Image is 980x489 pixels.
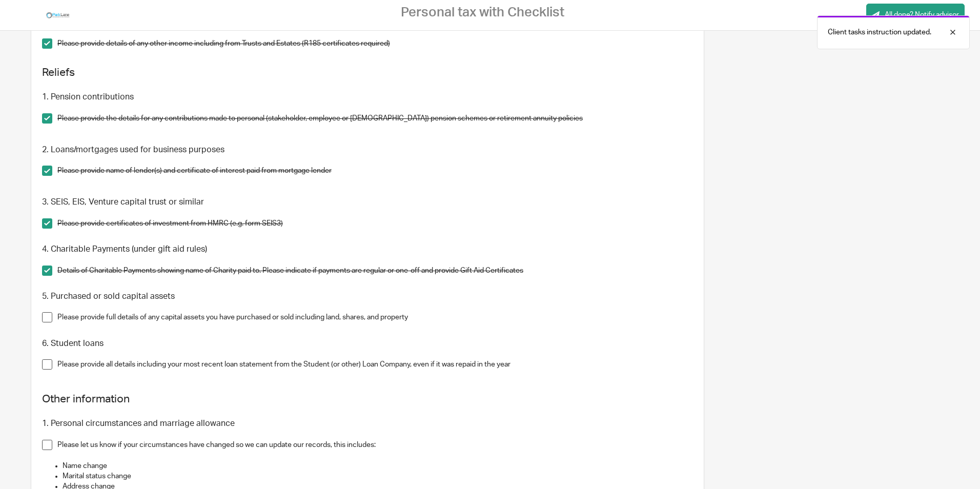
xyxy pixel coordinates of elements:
p: Name change [63,461,693,471]
p: Details of Charitable Payments showing name of Charity paid to. Please indicate if payments are r... [57,266,693,276]
p: Marital status change [63,471,693,481]
h2: Reliefs [42,64,693,81]
img: Park-Lane_9(72).jpg [45,8,71,23]
h3: 5. Purchased or sold capital assets [42,291,693,302]
p: Please provide certificates of investment from HMRC (e.g. form SEIS3) [57,218,693,229]
h3: 4. Charitable Payments (under gift aid rules) [42,244,693,255]
p: Client tasks instruction updated. [828,27,931,37]
h3: 2. Loans/mortgages used for business purposes [42,145,693,155]
p: Please let us know if your circumstances have changed so we can update our records, this includes: [57,440,693,450]
p: Please provide details of any other income including from Trusts and Estates (R185 certificates r... [57,38,693,49]
h3: 6. Student loans [42,338,693,349]
h2: Personal tax with Checklist [401,5,564,21]
h2: Other information [42,391,693,408]
p: Please provide name of lender(s) and certificate of interest paid from mortgage lender [57,166,693,176]
p: Please provide the details for any contributions made to personal (stakeholder, employee or [DEMO... [57,113,693,124]
h3: 3. SEIS, EIS, Venture capital trust or similar [42,197,693,208]
p: Please provide full details of any capital assets you have purchased or sold including land, shar... [57,312,693,322]
h3: 1. Personal circumstances and marriage allowance [42,418,693,429]
a: All done? Notify advisor [866,4,965,27]
h3: 1. Pension contributions [42,92,693,103]
p: Please provide all details including your most recent loan statement from the Student (or other) ... [57,359,693,370]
